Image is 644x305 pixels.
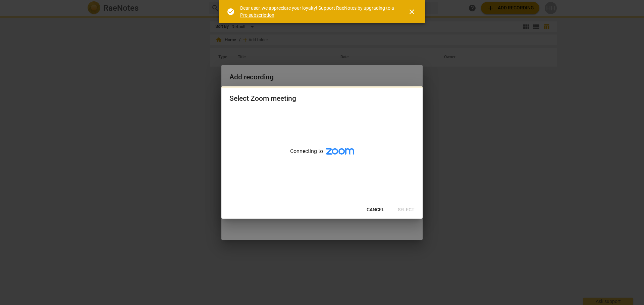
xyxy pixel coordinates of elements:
span: Cancel [367,207,384,213]
div: Connecting to [221,109,423,201]
button: Cancel [361,204,390,216]
div: Dear user, we appreciate your loyalty! Support RaeNotes by upgrading to a [240,5,396,18]
div: Select Zoom meeting [229,94,296,103]
button: Close [404,4,420,20]
span: close [408,8,416,16]
a: Pro subscription [240,12,274,18]
span: check_circle [227,8,235,16]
